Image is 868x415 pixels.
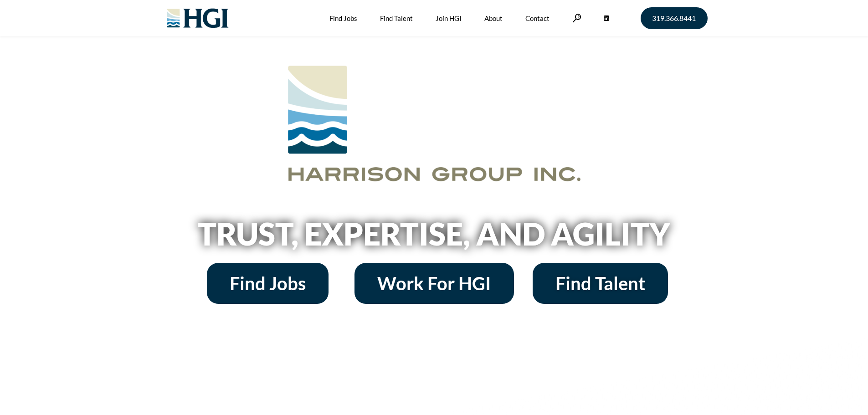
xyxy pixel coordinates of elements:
[175,218,694,249] h2: Trust, Expertise, and Agility
[652,15,696,22] span: 319.366.8441
[641,7,708,29] a: 319.366.8441
[230,274,306,292] span: Find Jobs
[377,274,491,292] span: Work For HGI
[533,263,668,304] a: Find Talent
[572,14,581,22] a: Search
[354,263,514,304] a: Work For HGI
[555,274,645,292] span: Find Talent
[207,263,329,304] a: Find Jobs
